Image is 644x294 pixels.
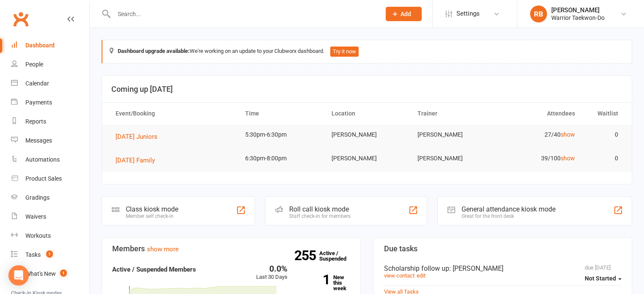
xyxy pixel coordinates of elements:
td: [PERSON_NAME] [410,125,496,145]
a: 255Active / Suspended [319,244,357,268]
a: People [11,55,89,74]
strong: Active / Suspended Members [112,266,196,273]
div: Dashboard [25,42,55,49]
div: Tasks [25,251,41,258]
a: What's New1 [11,264,89,283]
a: show [561,155,575,162]
div: Member self check-in [126,213,178,219]
span: Add [401,11,411,17]
div: RB [530,5,547,22]
td: [PERSON_NAME] [410,148,496,168]
div: Automations [25,156,60,163]
span: : [PERSON_NAME] [449,264,503,272]
td: 39/100 [496,148,583,168]
a: Calendar [11,74,89,93]
div: [PERSON_NAME] [551,6,605,14]
div: Roll call kiosk mode [289,205,351,213]
th: Trainer [410,103,496,124]
strong: Dashboard upgrade available: [118,48,190,54]
h3: Coming up [DATE] [111,85,622,93]
td: 0 [583,148,626,168]
a: Product Sales [11,169,89,188]
span: Not Started [585,275,616,282]
button: Not Started [585,271,622,286]
a: Tasks 1 [11,245,89,264]
div: Calendar [25,80,49,87]
div: 0.0% [256,264,287,273]
div: Warrior Taekwon-Do [551,14,605,22]
button: Try it now [330,47,359,57]
div: Open Intercom Messenger [8,265,29,286]
th: Event/Booking [108,103,238,124]
span: [DATE] Juniors [116,133,158,140]
a: Messages [11,131,89,150]
td: [PERSON_NAME] [324,125,410,145]
span: 1 [60,269,67,277]
div: Workouts [25,232,51,239]
th: Attendees [496,103,583,124]
div: Last 30 Days [256,264,287,282]
td: 27/40 [496,125,583,145]
td: 0 [583,125,626,145]
a: Gradings [11,188,89,207]
a: Reports [11,112,89,131]
a: Waivers [11,207,89,226]
a: view contact [384,272,415,279]
span: Settings [456,4,480,23]
a: Automations [11,150,89,169]
th: Waitlist [583,103,626,124]
div: Payments [25,99,52,106]
div: Scholarship follow up [384,264,622,272]
strong: 255 [294,249,319,262]
div: Waivers [25,213,46,220]
th: Location [324,103,410,124]
a: Dashboard [11,36,89,55]
button: Add [386,7,422,21]
a: Clubworx [10,8,31,30]
strong: 1 [300,273,330,286]
a: Workouts [11,226,89,245]
td: 6:30pm-8:00pm [238,148,324,168]
div: Reports [25,118,46,125]
div: Staff check-in for members [289,213,351,219]
div: Great for the front desk [462,213,556,219]
span: 1 [46,250,53,258]
div: General attendance kiosk mode [462,205,556,213]
button: [DATE] Family [116,155,161,165]
div: Gradings [25,194,50,201]
h3: Due tasks [384,245,622,253]
div: What's New [25,270,56,277]
input: Search... [111,8,375,20]
h3: Members [112,245,350,253]
a: Payments [11,93,89,112]
div: People [25,61,43,68]
a: show more [147,245,179,253]
div: Messages [25,137,52,144]
a: 1New this week [300,275,350,291]
a: show [561,131,575,138]
button: [DATE] Juniors [116,132,163,142]
td: 5:30pm-6:30pm [238,125,324,145]
div: Class kiosk mode [126,205,178,213]
th: Time [238,103,324,124]
div: We're working on an update to your Clubworx dashboard. [102,40,632,63]
span: [DATE] Family [116,157,155,164]
td: [PERSON_NAME] [324,148,410,168]
a: edit [417,272,426,279]
div: Product Sales [25,175,62,182]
